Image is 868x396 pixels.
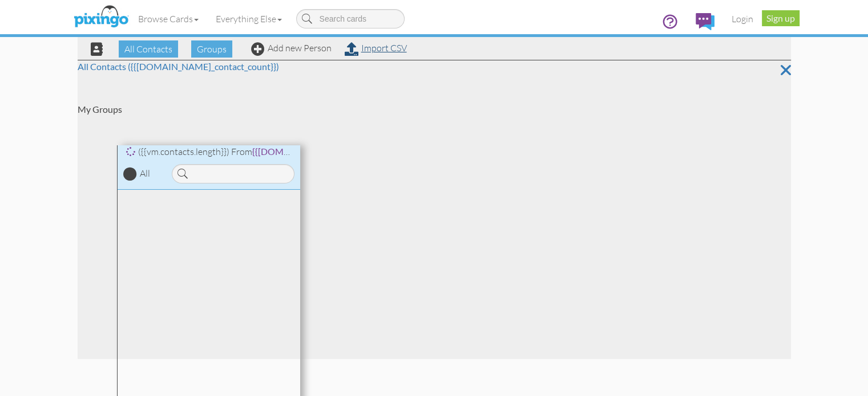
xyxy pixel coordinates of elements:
[130,5,207,33] a: Browse Cards
[78,61,279,72] a: All Contacts ({{[DOMAIN_NAME]_contact_count}})
[207,5,290,33] a: Everything Else
[251,42,332,54] a: Add new Person
[191,40,232,58] span: Groups
[762,10,800,26] a: Sign up
[140,167,150,180] div: All
[78,104,122,115] strong: My Groups
[296,9,405,28] input: Search cards
[723,5,762,33] a: Login
[71,3,131,31] img: pixingo logo
[345,42,407,54] a: Import CSV
[119,40,178,58] span: All Contacts
[867,395,868,396] iframe: Chat
[252,146,364,157] span: {{[DOMAIN_NAME]_name}}
[118,145,300,158] div: ({{vm.contacts.length}}) From
[696,13,714,30] img: comments.svg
